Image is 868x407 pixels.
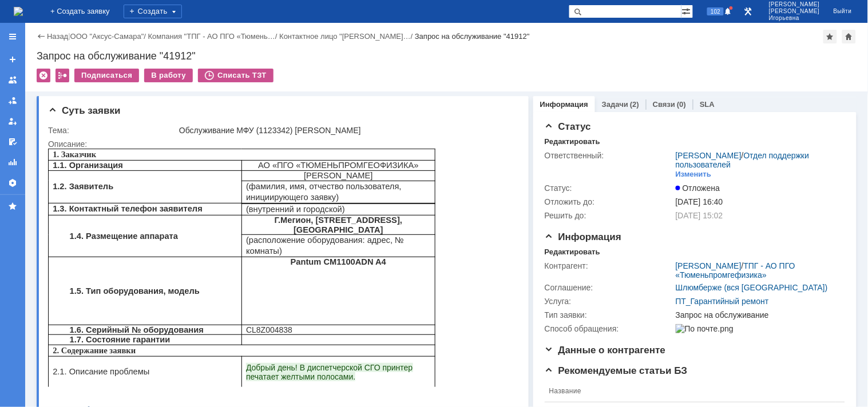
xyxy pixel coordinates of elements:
a: Создать заявку [3,50,22,69]
span: Суть заявки [48,105,120,116]
div: Статус: [545,183,673,193]
div: Тема: [48,126,177,135]
div: Решить до: [545,211,673,220]
span: Г.Мегион, [STREET_ADDRESS], [GEOGRAPHIC_DATA] [227,67,354,86]
a: [PERSON_NAME] [676,151,742,160]
div: / [676,261,840,280]
span: CL8Z004838 [198,177,244,186]
span: 3981 [180,342,196,351]
div: Редактировать [545,137,600,146]
a: Информация [540,100,588,109]
span: Статус [545,121,591,132]
a: ТПГ - АО ПГО «Тюменьпромгефизика» [676,261,795,280]
b: 1.2. Заявитель [5,33,65,42]
img: По почте.png [676,324,734,333]
p: 2.1. Описание проблемы [5,218,189,228]
span: 2. Содержание заявки [5,197,88,206]
span: (фамилия, имя, отчество пользователя, инициирующего заявку) [198,33,354,53]
div: Описание: [48,139,515,149]
span: Добрый день! В диспетчерской СГО принтер печатает желтыми полосами. [198,214,364,233]
a: +7 846 379 65 50 ext. 6018601 [25,298,141,308]
div: Тип заявки: [545,310,673,320]
div: Удалить [37,69,50,82]
a: Мои заявки [3,112,22,130]
a: SLA [700,100,715,109]
div: (2) [630,100,639,109]
a: [EMAIL_ADDRESS][DOMAIN_NAME] [244,341,379,351]
th: Название [545,380,836,402]
p: (расположение оборудования: адрес, № комнаты) [198,86,383,108]
a: Перейти в интерфейс администратора [742,5,755,18]
div: | [68,31,70,40]
a: Задачи [602,100,628,109]
a: Мои согласования [3,133,22,151]
a: Заявки в моей ответственности [3,91,22,110]
div: Изменить [676,170,712,179]
a: ПТ_Гарантийный ремонт [676,297,769,306]
b: 1.5. Тип оборудования, модель [22,138,152,147]
div: Контрагент: [545,261,673,270]
div: Способ обращения: [545,324,673,333]
b: 1.3. Контактный телефон заявителя [5,55,154,65]
a: ООО "Аксус-Самара" [70,32,144,41]
a: Настройки [3,174,22,192]
div: Обслуживание МФУ (1123342) [PERSON_NAME] [179,126,513,135]
span: 1. Заказчик [5,1,48,10]
b: 1.7. Состояние гарантии [22,186,122,195]
p: (внутренний и городской) [198,55,383,66]
div: / [676,151,840,169]
div: / [70,32,148,41]
a: Заявки на командах [3,71,22,89]
b: 1.4. Размещение аппарата [22,83,130,92]
a: Компания "ТПГ - АО ПГО «Тюмень… [148,32,275,41]
span: Отложена [676,183,720,193]
span: 102 [707,7,724,15]
b: 1.6. Серийный № оборудования [22,177,156,186]
b: 1.1. Организация [5,12,75,21]
span: or IPT extension [116,341,180,351]
a: Связи [653,100,675,109]
span: [DATE] 15:02 [676,211,723,220]
div: Запрос на обслуживание "41912" [37,50,857,62]
div: Создать [124,5,182,18]
div: Сделать домашней страницей [842,30,856,43]
div: Ответственный: [545,151,673,160]
a: [PERSON_NAME] [676,261,742,270]
a: Отдел поддержки пользователей [676,151,810,169]
p: АО «ПГО «ТЮМЕНЬПРОМГЕОФИЗИКА» [198,12,383,22]
div: Услуга: [545,297,673,306]
div: (0) [677,100,686,109]
span: [EMAIL_ADDRESS][DOMAIN_NAME] [244,342,379,351]
div: Добавить в избранное [823,30,837,43]
div: Запрос на обслуживание "41912" [415,32,530,41]
span: Информация [545,232,621,242]
a: Шлюмберже (вся [GEOGRAPHIC_DATA]) [676,283,828,292]
span: BY EMAIL: [196,341,244,351]
div: Соглашение: [545,283,673,292]
span: [PERSON_NAME] [769,1,820,8]
div: / [279,32,415,41]
img: logo [14,7,23,16]
span: Рекомендуемые статьи БЗ [545,365,688,376]
div: Запрос на обслуживание [676,310,840,320]
a: Назад [47,32,68,41]
span: [PERSON_NAME] [769,8,820,15]
a: Перейти на домашнюю страницу [14,7,23,16]
b: Pantum CM1100ADN A4 [243,109,338,118]
div: Отложить до: [545,197,673,206]
div: Работа с массовостью [56,69,69,82]
span: Расширенный поиск [681,5,693,16]
div: [DATE] 16:40 [676,197,840,206]
span: [PERSON_NAME] [256,22,325,31]
span: Игорьевна [769,15,820,22]
div: Редактировать [545,248,600,257]
span: Данные о контрагенте [545,345,666,356]
a: Отчеты [3,153,22,171]
a: Контактное лицо "[PERSON_NAME]… [279,32,411,41]
div: / [148,32,280,41]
